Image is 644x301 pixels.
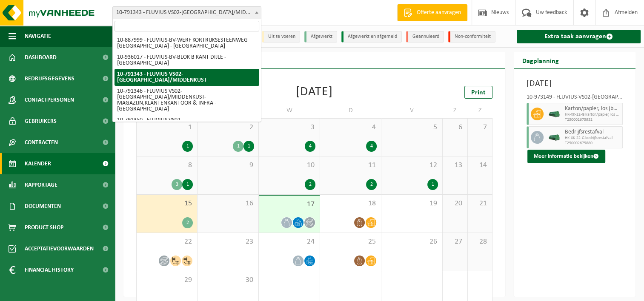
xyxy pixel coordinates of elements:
h2: Dagplanning [514,52,567,68]
li: Uit te voeren [262,31,300,43]
li: 10-791350 - FLUVIUS VS02-[GEOGRAPHIC_DATA]/MIDDENKUST-OPHAALPUNTEN [GEOGRAPHIC_DATA] - [GEOGRAPHI... [114,115,259,138]
span: Offerte aanvragen [415,9,463,17]
span: T250002675932 [565,117,620,122]
div: 1 [427,179,438,190]
span: 5 [386,123,438,132]
span: 18 [324,199,377,208]
td: Z [443,103,468,118]
li: 10-791346 - FLUVIUS VS02-[GEOGRAPHIC_DATA]/MIDDENKUST-MAGAZIJN,KLANTENKANTOOR & INFRA - [GEOGRAPH... [114,86,259,115]
span: T250002675880 [565,141,620,146]
li: 10-936017 - FLUVIUS-BV-BLOK B KANT DIJLE - [GEOGRAPHIC_DATA] [114,52,259,69]
div: 10-973149 - FLUVIUS-VS02-[GEOGRAPHIC_DATA]/[GEOGRAPHIC_DATA]-INFRA KK BRUGGE 2025 - [GEOGRAPHIC_D... [527,94,623,103]
span: Financial History [25,259,74,281]
span: 20 [447,199,463,208]
li: Afgewerkt [304,31,337,43]
button: Meer informatie bekijken [527,150,605,163]
span: Bedrijfsgegevens [25,68,74,89]
span: 4 [324,123,377,132]
span: 19 [386,199,438,208]
span: Rapportage [25,174,57,196]
span: 10-791343 - FLUVIUS VS02-BRUGGE/MIDDENKUST [113,7,261,19]
span: Acceptatievoorwaarden [25,238,94,259]
div: 1 [243,141,254,152]
div: 3 [172,179,182,190]
td: D [320,103,381,118]
div: 1 [182,179,193,190]
span: HK-XK-22-G bedrijfsrestafval [565,136,620,141]
div: 4 [366,141,377,152]
a: Offerte aanvragen [397,4,467,21]
span: Contracten [25,132,58,153]
span: 21 [472,199,488,208]
span: Dashboard [25,47,57,68]
span: Gebruikers [25,111,57,132]
div: 1 [182,141,193,152]
span: 9 [202,161,254,170]
span: 11 [324,161,377,170]
div: 1 [233,141,243,152]
span: 1 [141,123,193,132]
span: 26 [386,237,438,247]
span: 17 [263,200,315,209]
span: 14 [472,161,488,170]
h3: [DATE] [527,77,623,90]
div: 2 [182,217,193,228]
span: Kalender [25,153,51,174]
span: 29 [141,275,193,285]
li: Non-conformiteit [448,31,495,43]
span: 15 [141,199,193,208]
span: 24 [263,237,315,247]
span: HK-XK-22-G karton/papier, los (bedrijven) [565,112,620,117]
span: Bedrijfsrestafval [565,129,620,136]
img: HK-XK-22-GN-00 [548,111,561,117]
span: Navigatie [25,26,51,47]
span: Documenten [25,196,61,217]
td: Z [468,103,493,118]
span: Karton/papier, los (bedrijven) [565,105,620,112]
span: 13 [447,161,463,170]
td: W [259,103,320,118]
span: 22 [141,237,193,247]
span: Product Shop [25,217,63,238]
span: 10 [263,161,315,170]
li: Geannuleerd [406,31,444,43]
span: 6 [447,123,463,132]
li: 10-887999 - FLUVIUS-BV-WERF KORTRIJKSESTEENWEG [GEOGRAPHIC_DATA] - [GEOGRAPHIC_DATA] [114,35,259,52]
span: Contactpersonen [25,89,74,111]
span: 16 [202,199,254,208]
span: 2 [202,123,254,132]
td: V [381,103,443,118]
span: 3 [263,123,315,132]
li: 10-791343 - FLUVIUS VS02-[GEOGRAPHIC_DATA]/MIDDENKUST [114,69,259,86]
div: [DATE] [296,86,333,99]
span: Print [471,89,486,96]
span: 28 [472,237,488,247]
span: 8 [141,161,193,170]
a: Print [464,86,492,99]
li: Afgewerkt en afgemeld [341,31,402,43]
div: 2 [305,179,315,190]
span: 10-791343 - FLUVIUS VS02-BRUGGE/MIDDENKUST [112,6,261,19]
span: 7 [472,123,488,132]
span: 27 [447,237,463,247]
span: 12 [386,161,438,170]
span: 23 [202,237,254,247]
span: 30 [202,275,254,285]
span: 25 [324,237,377,247]
a: Extra taak aanvragen [517,30,641,43]
div: 4 [305,141,315,152]
img: HK-XK-22-GN-00 [548,134,561,141]
div: 2 [366,179,377,190]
